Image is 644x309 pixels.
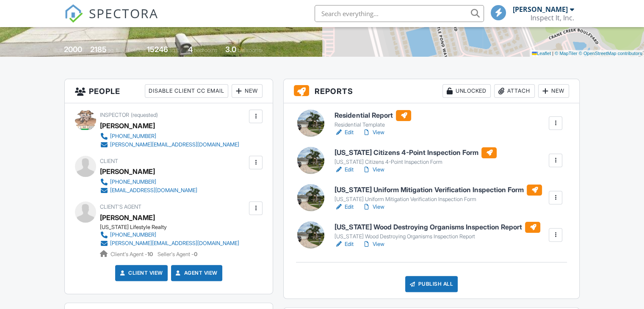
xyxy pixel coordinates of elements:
a: [US_STATE] Citizens 4-Point Inspection Form [US_STATE] Citizens 4-Point Inspection Form [334,147,497,166]
div: Disable Client CC Email [145,84,228,98]
span: sq. ft. [108,47,120,53]
a: [PHONE_NUMBER] [100,132,239,141]
div: 15246 [147,45,168,54]
a: Client View [118,269,163,277]
span: Client [100,158,118,164]
span: Lot Size [128,47,146,53]
img: The Best Home Inspection Software - Spectora [64,4,83,23]
div: [US_STATE] Lifestyle Realty [100,224,246,231]
span: SPECTORA [89,4,158,22]
a: © MapTiler [555,51,578,56]
div: [PHONE_NUMBER] [110,232,156,238]
h6: [US_STATE] Citizens 4-Point Inspection Form [334,147,497,158]
div: Inspect It, Inc. [531,14,574,22]
strong: 10 [147,251,153,257]
a: Edit [334,240,354,248]
h6: [US_STATE] Wood Destroying Organisms Inspection Report [334,222,540,233]
div: [PERSON_NAME][EMAIL_ADDRESS][DOMAIN_NAME] [110,240,239,247]
span: bedrooms [194,47,217,53]
a: View [362,166,384,174]
span: | [552,51,553,56]
div: Residential Template [334,121,411,128]
span: (requested) [131,112,158,118]
div: 3.0 [225,45,236,54]
div: New [232,84,263,98]
div: Unlocked [442,84,491,98]
a: [PERSON_NAME][EMAIL_ADDRESS][DOMAIN_NAME] [100,141,239,149]
a: [US_STATE] Wood Destroying Organisms Inspection Report [US_STATE] Wood Destroying Organisms Inspe... [334,222,540,240]
a: Edit [334,203,354,211]
div: [PERSON_NAME] [100,165,155,178]
a: [PERSON_NAME][EMAIL_ADDRESS][DOMAIN_NAME] [100,239,239,248]
div: Attach [494,84,535,98]
a: Edit [334,128,354,137]
h3: Reports [284,79,579,103]
div: [PERSON_NAME] [513,5,568,14]
div: [US_STATE] Uniform Mitigation Verification Inspection Form [334,196,542,203]
div: 2185 [90,45,107,54]
div: 2000 [64,45,82,54]
h6: [US_STATE] Uniform Mitigation Verification Inspection Form [334,185,542,196]
strong: 0 [194,251,197,257]
input: Search everything... [315,5,484,22]
a: Edit [334,166,354,174]
a: [EMAIL_ADDRESS][DOMAIN_NAME] [100,186,197,195]
a: [PHONE_NUMBER] [100,178,197,186]
a: View [362,203,384,211]
span: Built [53,47,63,53]
span: bathrooms [238,47,262,53]
span: Client's Agent [100,204,141,210]
span: Client's Agent - [111,251,154,257]
h3: People [65,79,273,103]
div: [PHONE_NUMBER] [110,133,156,140]
a: Residential Report Residential Template [334,110,411,129]
a: [US_STATE] Uniform Mitigation Verification Inspection Form [US_STATE] Uniform Mitigation Verifica... [334,185,542,203]
a: [PHONE_NUMBER] [100,231,239,239]
h6: Residential Report [334,110,411,121]
div: Publish All [405,276,458,292]
a: Leaflet [532,51,551,56]
a: SPECTORA [64,11,158,29]
div: [PERSON_NAME][EMAIL_ADDRESS][DOMAIN_NAME] [110,141,239,148]
div: New [538,84,569,98]
div: [PERSON_NAME] [100,119,155,132]
span: Seller's Agent - [158,251,197,257]
div: 4 [188,45,193,54]
a: [PERSON_NAME] [100,211,155,224]
div: [PHONE_NUMBER] [110,179,156,185]
div: [US_STATE] Citizens 4-Point Inspection Form [334,159,497,166]
a: © OpenStreetMap contributors [579,51,642,56]
div: [US_STATE] Wood Destroying Organisms Inspection Report [334,233,540,240]
a: View [362,240,384,248]
span: Inspector [100,112,129,118]
span: sq.ft. [169,47,180,53]
a: Agent View [174,269,218,277]
a: View [362,128,384,137]
div: [EMAIL_ADDRESS][DOMAIN_NAME] [110,187,197,194]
